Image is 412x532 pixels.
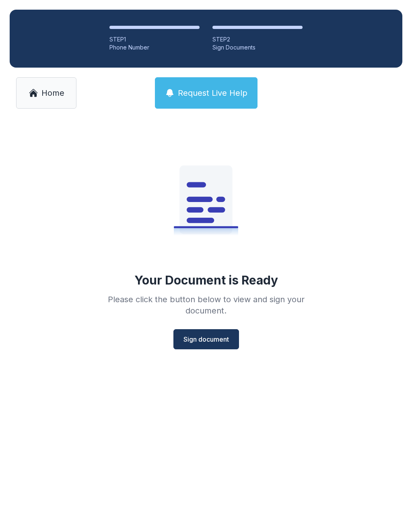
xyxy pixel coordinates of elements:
div: Sign Documents [212,43,303,52]
span: Home [41,87,64,99]
div: STEP 1 [109,35,200,43]
span: Sign document [183,334,229,344]
div: Your Document is Ready [134,273,278,287]
div: Please click the button below to view and sign your document. [90,294,322,316]
div: STEP 2 [212,35,303,43]
div: Phone Number [109,43,200,52]
span: Request Live Help [178,87,247,99]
